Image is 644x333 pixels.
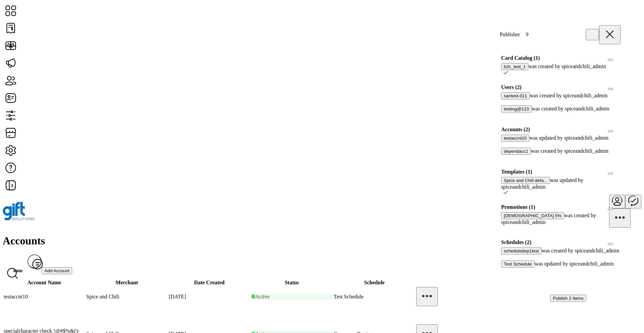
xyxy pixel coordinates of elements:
span: Schedules (2) [501,240,531,245]
span: Schedule [364,280,384,285]
button: Templates (1) [608,173,613,175]
div: was created by spiceandchili_admin [501,92,621,99]
button: Promotions (1) [608,208,613,210]
h1: Accounts [3,235,641,247]
button: Add Account [42,267,72,274]
img: logo [3,202,35,221]
button: testaccnt10 [501,135,529,142]
button: Users (2) [608,88,613,90]
button: Publish 2 Items [550,295,586,302]
div: was updated by spiceandchili_admin [501,260,621,268]
span: Accounts (2) [501,127,530,132]
button: Filter Button [28,254,42,269]
button: Test Schedule [501,260,535,268]
span: Card Catalog (1) [501,55,540,61]
td: [DATE] [168,287,250,306]
div: Spice and Chili [86,294,167,300]
span: Merchant [115,280,138,285]
span: Active [255,294,270,299]
div: was updated by spiceandchili_admin [501,135,621,142]
div: testaccnt10 [4,294,85,300]
button: santest-011 [501,92,530,99]
span: Users (2) [501,85,522,90]
span: Promotions (1) [501,204,535,210]
button: Spice and Chili defa... [501,177,550,184]
button: Publisher Panel [625,195,641,208]
span: Publish 2 Items [553,296,583,301]
button: menu [416,287,438,306]
button: testing@123 [501,105,532,112]
button: Schedules (2) [608,243,613,245]
div: was created by spiceandchili_admin [501,247,621,254]
div: Test Schedule [334,294,415,300]
div: was created by spiceandchili_admin [501,63,621,70]
span: Publisher [500,32,532,38]
span: Account Name [28,280,61,285]
button: Accounts (2) [608,130,613,132]
button: scheduledep1test [501,247,541,254]
span: 9 [522,31,532,38]
div: was created by spiceandchili_admin [501,212,621,225]
div: was updated by spiceandchili_admin [501,177,621,190]
button: b2c_test_1 [501,63,528,70]
span: Date Created [194,280,225,285]
button: [DEMOGRAPHIC_DATA] 5% [501,212,564,219]
button: dependacc1 [501,148,531,155]
span: Templates (1) [501,169,532,175]
div: was created by spiceandchili_admin [501,148,621,155]
button: Card Catalog (1) [608,59,613,61]
div: was created by spiceandchili_admin [501,105,621,112]
span: Add Account [44,268,69,273]
span: Status [285,280,299,285]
